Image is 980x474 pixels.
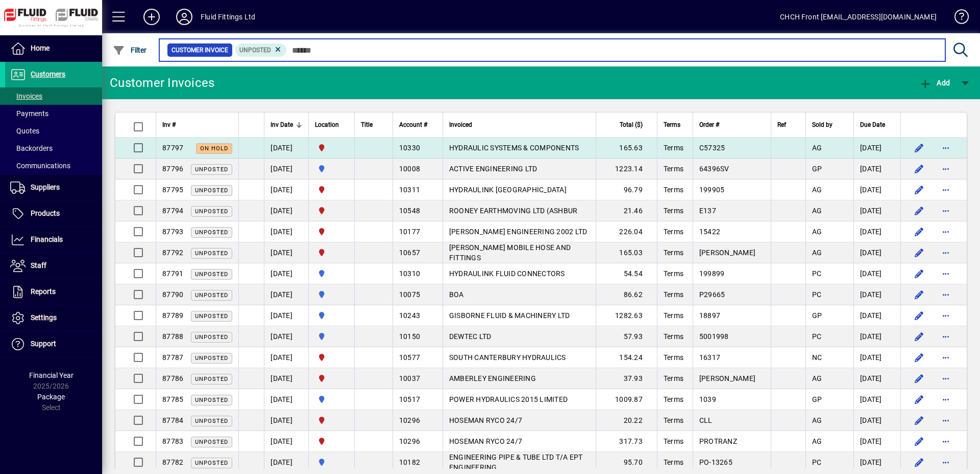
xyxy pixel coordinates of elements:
[664,165,683,173] span: Terms
[664,249,683,257] span: Terms
[596,389,657,410] td: 1009.87
[162,437,183,445] span: 87783
[699,458,732,466] span: PO-13265
[699,249,755,257] span: [PERSON_NAME]
[596,221,657,242] td: 226.04
[264,347,308,368] td: [DATE]
[5,253,102,279] a: Staff
[860,119,894,130] div: Due Date
[938,349,954,366] button: More options
[195,460,228,466] span: Unposted
[162,374,183,382] span: 87786
[664,458,683,466] span: Terms
[812,437,822,445] span: AG
[812,269,822,278] span: PC
[699,395,716,403] span: 1039
[5,279,102,305] a: Reports
[31,261,46,269] span: Staff
[911,182,927,198] button: Edit
[596,179,657,200] td: 96.79
[860,119,885,130] span: Due Date
[938,370,954,387] button: More options
[271,119,293,130] span: Inv Date
[911,161,927,177] button: Edit
[664,311,683,320] span: Terms
[853,305,900,326] td: [DATE]
[315,163,348,174] span: AUCKLAND
[699,332,729,341] span: 5001998
[853,263,900,284] td: [DATE]
[264,221,308,242] td: [DATE]
[911,286,927,303] button: Edit
[620,119,643,130] span: Total ($)
[315,310,348,321] span: AUCKLAND
[911,328,927,345] button: Edit
[315,268,348,279] span: AUCKLAND
[31,313,57,322] span: Settings
[162,119,176,130] span: Inv #
[449,374,536,382] span: AMBERLEY ENGINEERING
[596,368,657,389] td: 37.93
[29,371,73,379] span: Financial Year
[777,119,786,130] span: Ref
[449,186,567,194] span: HYDRAULINK [GEOGRAPHIC_DATA]
[31,70,65,78] span: Customers
[853,410,900,431] td: [DATE]
[315,119,339,130] span: Location
[264,138,308,159] td: [DATE]
[853,284,900,305] td: [DATE]
[596,452,657,473] td: 95.70
[938,182,954,198] button: More options
[315,205,348,216] span: CHRISTCHURCH
[10,92,42,100] span: Invoices
[271,119,302,130] div: Inv Date
[201,9,255,25] div: Fluid Fittings Ltd
[853,347,900,368] td: [DATE]
[596,347,657,368] td: 154.24
[664,228,683,236] span: Terms
[113,46,147,54] span: Filter
[699,207,716,215] span: E137
[264,159,308,179] td: [DATE]
[596,431,657,452] td: 317.73
[264,326,308,347] td: [DATE]
[812,353,822,362] span: NC
[938,286,954,303] button: More options
[699,416,713,424] span: CLL
[399,119,436,130] div: Account #
[917,74,952,92] button: Add
[110,41,150,59] button: Filter
[853,368,900,389] td: [DATE]
[361,119,386,130] div: Title
[664,186,683,194] span: Terms
[264,179,308,200] td: [DATE]
[911,412,927,428] button: Edit
[664,144,683,152] span: Terms
[264,305,308,326] td: [DATE]
[195,292,228,299] span: Unposted
[938,223,954,240] button: More options
[664,353,683,362] span: Terms
[162,207,183,215] span: 87794
[162,311,183,320] span: 87789
[315,394,348,405] span: AUCKLAND
[315,142,348,153] span: CHRISTCHURCH
[812,416,822,424] span: AG
[812,332,822,341] span: PC
[596,242,657,263] td: 165.03
[399,249,420,257] span: 10657
[399,228,420,236] span: 10177
[10,162,70,170] span: Communications
[664,374,683,382] span: Terms
[37,393,65,401] span: Package
[195,166,228,173] span: Unposted
[449,453,583,471] span: ENGINEERING PIPE & TUBE LTD T/A EPT ENGINEERING
[399,290,420,299] span: 10075
[5,331,102,357] a: Support
[110,75,214,91] div: Customer Invoices
[399,353,420,362] span: 10577
[264,263,308,284] td: [DATE]
[449,290,464,299] span: BOA
[195,250,228,257] span: Unposted
[195,187,228,194] span: Unposted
